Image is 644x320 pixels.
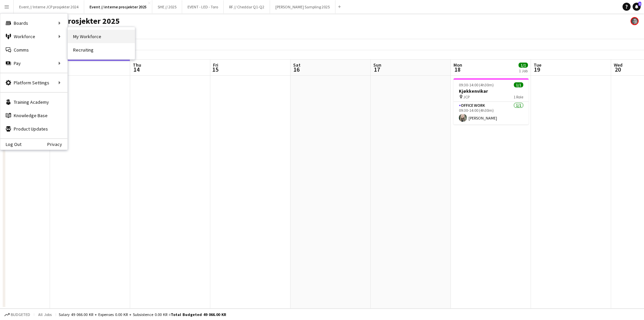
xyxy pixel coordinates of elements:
[453,88,529,94] h3: Kjøkkenvikar
[14,0,84,13] button: Event // Interne JCP prosjekter 2024
[37,312,53,317] span: All jobs
[534,62,541,68] span: Tue
[68,30,135,43] a: My Workforce
[0,142,21,147] a: Log Out
[519,68,528,73] div: 1 Job
[133,62,141,68] span: Thu
[514,94,523,99] span: 1 Role
[212,66,218,73] span: 15
[631,17,639,25] app-user-avatar: Julie Minken
[0,57,67,70] div: Pay
[0,95,67,109] a: Training Academy
[638,2,641,6] span: 3
[452,66,462,73] span: 18
[171,312,226,317] span: Total Budgeted 49 066.00 KR
[68,43,135,57] a: Recruiting
[213,62,218,68] span: Fri
[292,66,301,73] span: 16
[0,16,67,30] div: Boards
[0,109,67,122] a: Knowledge Base
[47,142,67,147] a: Privacy
[453,62,462,68] span: Mon
[0,122,67,136] a: Product Updates
[270,0,335,13] button: [PERSON_NAME] Sampling 2025
[459,82,494,87] span: 09:30-14:00 (4h30m)
[463,94,470,99] span: JCP
[84,0,152,13] button: Event // interne prosjekter 2025
[3,311,31,318] button: Budgeted
[533,66,541,73] span: 19
[59,312,226,317] div: Salary 49 066.00 KR + Expenses 0.00 KR + Subsistence 0.00 KR =
[372,66,381,73] span: 17
[0,30,67,43] div: Workforce
[132,66,141,73] span: 14
[514,82,523,87] span: 1/1
[152,0,182,13] button: SHE // 2025
[11,312,30,317] span: Budgeted
[453,78,529,125] app-job-card: 09:30-14:00 (4h30m)1/1Kjøkkenvikar JCP1 RoleOffice work1/109:30-14:00 (4h30m)[PERSON_NAME]
[0,43,67,57] a: Comms
[0,76,67,89] div: Platform Settings
[453,102,529,125] app-card-role: Office work1/109:30-14:00 (4h30m)[PERSON_NAME]
[519,63,528,68] span: 1/1
[182,0,224,13] button: EVENT - LED - Toro
[614,62,623,68] span: Wed
[293,62,301,68] span: Sat
[224,0,270,13] button: RF // Cheddar Q1-Q2
[633,3,641,11] a: 3
[373,62,381,68] span: Sun
[613,66,623,73] span: 20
